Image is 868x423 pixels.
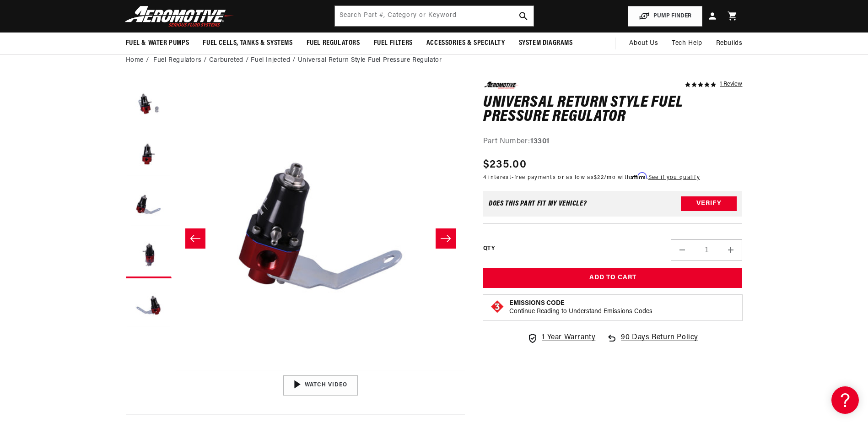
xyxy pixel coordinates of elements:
[251,55,297,65] li: Fuel Injected
[153,55,209,65] li: Fuel Regulators
[530,138,550,145] strong: 13301
[509,300,565,307] strong: Emissions Code
[126,233,172,278] button: Load image 5 in gallery view
[594,175,604,180] span: $22
[483,96,743,125] h1: Universal Return Style Fuel Pressure Regulator
[298,55,442,65] li: Universal Return Style Fuel Pressure Regulator
[622,33,665,54] a: About Us
[628,6,702,27] button: PUMP FINDER
[509,299,652,316] button: Emissions CodeContinue Reading to Understand Emissions Codes
[126,283,172,329] button: Load image 6 in gallery view
[374,38,413,48] span: Fuel Filters
[629,40,658,47] span: About Us
[203,38,292,48] span: Fuel Cells, Tanks & Systems
[185,228,205,249] button: Slide left
[300,33,367,54] summary: Fuel Regulators
[483,245,495,253] label: QTY
[126,182,172,228] button: Load image 4 in gallery view
[126,81,172,127] button: Load image 2 in gallery view
[513,6,534,26] button: search button
[126,55,743,65] nav: breadcrumbs
[681,196,737,211] button: Verify
[436,228,456,249] button: Slide right
[489,200,587,207] div: Does This part fit My vehicle?
[720,81,742,88] a: 1 reviews
[335,6,534,26] input: Search by Part Number, Category or Keyword
[665,33,709,54] summary: Tech Help
[621,332,698,353] span: 90 Days Return Policy
[527,332,595,344] a: 1 Year Warranty
[631,173,647,179] span: Affirm
[716,38,743,49] span: Rebuilds
[509,308,652,316] p: Continue Reading to Understand Emissions Codes
[648,175,700,180] a: See if you qualify - Learn more about Affirm Financing (opens in modal)
[519,38,573,48] span: System Diagrams
[420,33,512,54] summary: Accessories & Specialty
[126,55,144,65] a: Home
[483,268,743,288] button: Add to Cart
[490,299,505,314] img: Emissions code
[367,33,420,54] summary: Fuel Filters
[542,332,595,344] span: 1 Year Warranty
[126,38,189,48] span: Fuel & Water Pumps
[426,38,505,48] span: Accessories & Specialty
[709,33,749,54] summary: Rebuilds
[512,33,580,54] summary: System Diagrams
[126,81,465,395] media-gallery: Gallery Viewer
[483,136,743,148] div: Part Number:
[483,173,700,182] p: 4 interest-free payments or as low as /mo with .
[122,5,237,27] img: Aeromotive
[606,332,698,353] a: 90 Days Return Policy
[209,55,251,65] li: Carbureted
[119,33,196,54] summary: Fuel & Water Pumps
[307,38,360,48] span: Fuel Regulators
[126,132,172,178] button: Load image 3 in gallery view
[196,33,299,54] summary: Fuel Cells, Tanks & Systems
[672,38,702,49] span: Tech Help
[483,157,527,173] span: $235.00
